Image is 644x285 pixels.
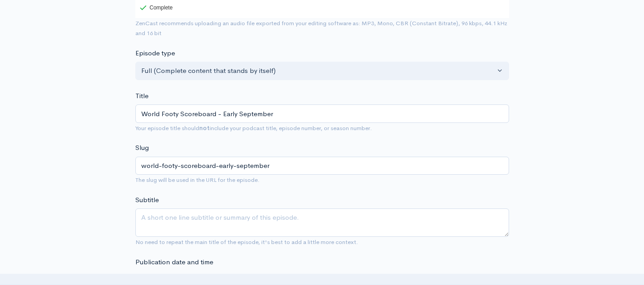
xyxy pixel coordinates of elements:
small: ZenCast recommends uploading an audio file exported from your editing software as: MP3, Mono, CBR... [135,19,507,37]
label: Episode type [135,48,175,59]
small: The slug will be used in the URL for the episode. [135,176,259,184]
label: Subtitle [135,195,159,205]
div: Complete [140,5,173,10]
small: No need to repeat the main title of the episode, it's best to add a little more context. [135,238,358,246]
small: Your episode title should include your podcast title, episode number, or season number. [135,124,372,132]
div: Full (Complete content that stands by itself) [141,66,495,76]
strong: not [199,124,210,132]
small: If no date is selected, the episode will be published immediately. [135,272,304,280]
button: Full (Complete content that stands by itself) [135,62,509,80]
label: Title [135,91,148,101]
label: Slug [135,143,149,153]
label: Publication date and time [135,257,213,267]
input: What is the episode's title? [135,104,509,123]
input: title-of-episode [135,157,509,175]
